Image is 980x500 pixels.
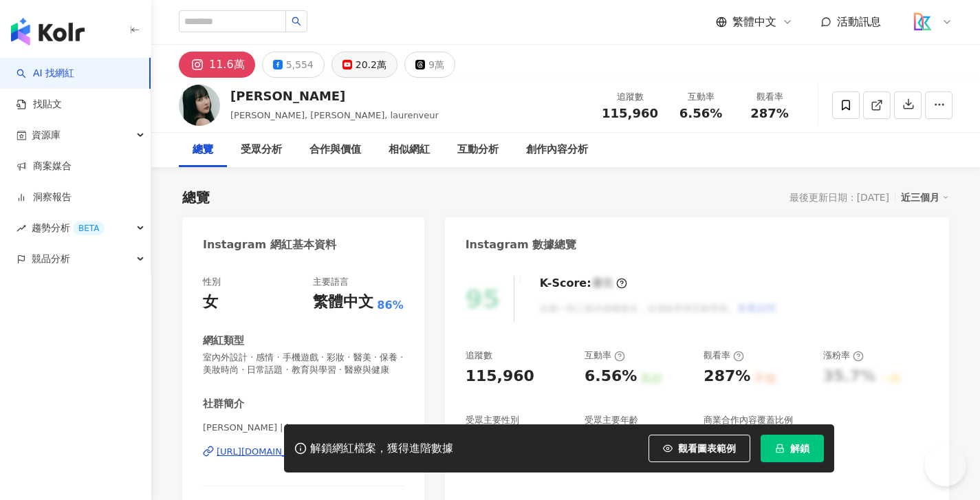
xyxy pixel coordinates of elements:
span: search [292,17,301,26]
span: lock [775,444,785,453]
div: 互動分析 [457,142,499,158]
span: 6.56% [679,107,722,120]
div: 女 [203,292,218,313]
span: 競品分析 [32,243,70,274]
div: Instagram 網紅基本資料 [203,237,336,252]
div: 近三個月 [901,188,949,206]
div: Instagram 數據總覽 [466,237,577,252]
span: 繁體中文 [732,14,776,30]
div: 5,554 [286,55,314,74]
span: 觀看圖表範例 [678,443,736,454]
div: 最後更新日期：[DATE] [790,192,889,203]
span: [PERSON_NAME] | laurenveur [203,422,404,434]
div: 20.2萬 [356,55,386,74]
div: K-Score : [540,276,627,291]
div: 觀看率 [704,349,744,362]
div: [PERSON_NAME] [230,87,439,105]
button: 5,554 [262,52,325,78]
div: 9萬 [428,55,444,74]
div: 商業合作內容覆蓋比例 [704,414,793,426]
div: 總覽 [193,142,213,158]
button: 解鎖 [761,435,824,462]
div: 主要語言 [313,276,349,288]
div: 漲粉率 [823,349,864,362]
a: 找貼文 [17,98,62,111]
div: 115,960 [466,366,534,387]
div: 相似網紅 [389,142,430,158]
button: 9萬 [404,52,455,78]
span: 活動訊息 [837,15,881,28]
img: logo [11,18,85,45]
div: 社群簡介 [203,397,244,411]
div: 觀看率 [743,90,796,104]
span: rise [17,224,26,233]
div: 追蹤數 [602,90,658,104]
div: 6.56% [585,366,637,387]
div: BETA [73,221,105,235]
div: 創作內容分析 [526,142,588,158]
span: 室內外設計 · 感情 · 手機遊戲 · 彩妝 · 醫美 · 保養 · 美妝時尚 · 日常話題 · 教育與學習 · 醫療與健康 [203,351,404,376]
button: 20.2萬 [331,52,398,78]
div: 受眾分析 [241,142,282,158]
a: 洞察報告 [17,191,72,204]
img: logo_koodata.png [909,9,935,35]
span: 287% [750,107,789,120]
div: 繁體中文 [313,292,373,313]
div: 11.6萬 [209,55,245,74]
div: 總覽 [182,188,210,207]
span: 115,960 [602,106,658,120]
img: KOL Avatar [179,85,220,126]
button: 11.6萬 [179,52,255,78]
div: 追蹤數 [466,349,492,362]
span: [PERSON_NAME], [PERSON_NAME], laurenveur [230,110,439,120]
div: 性別 [203,276,221,288]
div: 互動率 [675,90,727,104]
div: 網紅類型 [203,334,244,348]
div: 受眾主要性別 [466,414,519,426]
div: 合作與價值 [309,142,361,158]
button: 觀看圖表範例 [649,435,750,462]
span: 解鎖 [790,443,809,454]
span: 資源庫 [32,120,61,151]
span: 86% [377,298,403,313]
div: 解鎖網紅檔案，獲得進階數據 [310,442,453,456]
div: 287% [704,366,750,387]
a: searchAI 找網紅 [17,67,74,80]
span: 趨勢分析 [32,213,105,243]
div: 受眾主要年齡 [585,414,638,426]
a: 商案媒合 [17,160,72,173]
div: 互動率 [585,349,625,362]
